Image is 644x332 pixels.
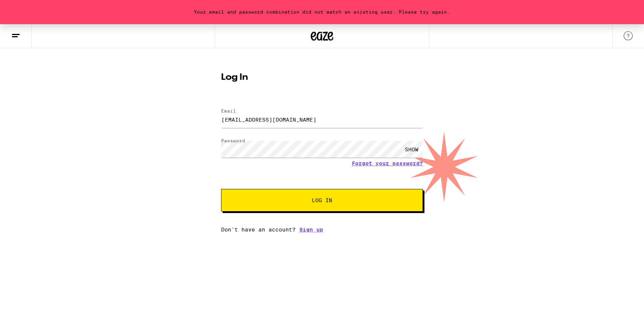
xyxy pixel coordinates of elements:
[352,160,423,166] a: Forgot your password?
[221,73,423,82] h1: Log In
[221,108,236,113] label: Email
[221,138,245,143] label: Password
[221,111,423,128] input: Email
[221,227,423,233] div: Don't have an account?
[400,141,423,158] div: SHOW
[221,189,423,212] button: Log In
[312,198,332,203] span: Log In
[299,227,323,233] a: Sign up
